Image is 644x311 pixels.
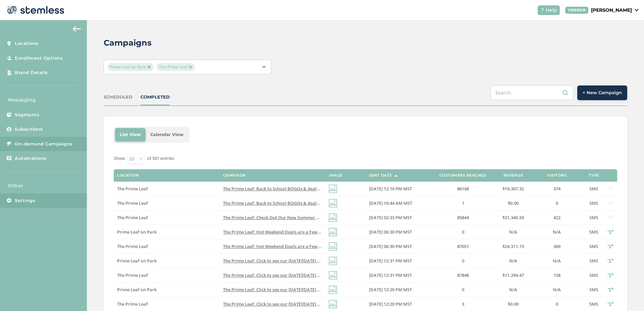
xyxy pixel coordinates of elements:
span: N/A [509,287,517,293]
label: of 501 entries [147,155,174,162]
span: [DATE] 06:30 PM MST [369,229,412,235]
span: Prime Leaf on Park [117,287,157,293]
span: Prime Leaf on Park [117,258,157,264]
img: icon-close-accent-8a337256.svg [147,65,151,69]
label: N/A [500,258,527,264]
span: Brand Details [15,69,48,76]
span: 0 [462,258,464,264]
iframe: Chat Widget [610,279,644,311]
span: N/A [509,229,517,235]
label: N/A [500,229,527,235]
span: $11,294.47 [502,272,524,278]
label: Sent Date [369,173,392,178]
span: SMS [589,301,598,307]
label: 05/23/2025 12:20 PM MST [369,287,426,293]
span: The Prime Leaf: Hot Weekend Deals are a Few Clicks Away! Reply END to cancel [223,243,386,249]
span: Settings [15,197,35,204]
label: 0 [433,229,493,235]
label: Prime Leaf on Park [117,287,216,293]
li: List View [115,128,146,141]
label: 86168 [433,186,493,192]
span: [DATE] 12:31 PM MST [369,272,412,278]
label: Show [114,155,125,162]
span: 0 [556,200,558,206]
span: 158 [553,272,560,278]
label: 158 [533,272,580,278]
label: Prime Leaf on Park [117,258,216,264]
label: $24,311.73 [500,244,527,249]
label: N/A [533,287,580,293]
div: COMPLETED [141,94,170,101]
span: Automations [15,155,47,162]
span: $24,311.73 [502,243,524,249]
img: icon-img-d887fa0c.svg [329,213,337,222]
span: + New Campaign [583,89,622,96]
span: The Prime Leaf: Hot Weekend Deals are a Few Clicks Away! Reply END to cancel [223,229,386,235]
span: The Prime Leaf: Check Out Our New Summer Deals and Fresh BOGOs. Don't Miss out! Reply END to cancel. [223,214,442,221]
span: 0 [462,229,464,235]
input: Search [490,85,573,100]
span: SMS [589,229,598,235]
span: The Prime Leaf [117,243,148,249]
button: + New Campaign [577,85,627,100]
label: $31,340.59 [500,215,527,221]
label: Campaign [223,173,246,178]
span: SMS [589,186,598,192]
label: The Prime Leaf: Click to see our Memorial Day Weekend Deals Reply END to cancel [223,258,322,264]
img: icon-img-d887fa0c.svg [329,300,337,308]
span: Segments [15,112,39,118]
span: [DATE] 12:31 PM MST [369,258,412,264]
img: icon-img-d887fa0c.svg [329,242,337,251]
label: 87848 [433,272,493,278]
label: Type [589,173,599,178]
span: SMS [589,272,598,278]
img: icon-img-d887fa0c.svg [329,185,337,193]
span: [DATE] 12:20 PM MST [369,287,412,293]
label: Location [117,173,139,178]
label: The Prime Leaf: Back to School BOGOs & deals to reach a higher level of education! Don't miss the... [223,200,322,206]
span: 86168 [457,186,469,192]
label: $19,307.32 [500,186,527,192]
label: The Prime Leaf: Click to see our Memorial Day Weekend Deals Reply END to cancel [223,301,322,307]
span: 87051 [457,243,469,249]
label: 08/22/2025 12:10 PM MST [369,186,426,192]
span: 1 [462,200,464,206]
label: SMS [587,229,600,235]
span: Enrollment Options [15,55,63,62]
span: $31,340.59 [502,214,524,221]
span: The Prime Leaf: Click to see our [DATE][DATE] Deals Reply END to cancel [223,272,371,278]
img: icon-img-d887fa0c.svg [329,257,337,265]
label: N/A [500,287,527,293]
label: Customers Reached [439,173,487,178]
span: $19,307.32 [502,186,524,192]
li: Calendar View [146,128,188,141]
span: N/A [553,287,561,293]
img: icon_down-arrow-small-66adaf34.svg [635,9,639,11]
span: Locations [15,40,39,47]
label: The Prime Leaf: Click to see our Memorial Day Weekend Deals Reply END to cancel [223,272,322,278]
label: SMS [587,272,600,278]
span: Prime Leaf on Park [107,63,153,71]
label: $0.00 [500,301,527,307]
span: N/A [553,229,561,235]
img: logo-dark-0685b13c.svg [5,3,64,17]
img: icon-img-d887fa0c.svg [329,199,337,207]
span: N/A [553,258,561,264]
label: N/A [533,258,580,264]
span: N/A [509,258,517,264]
span: 0 [462,287,464,293]
label: 05/23/2025 12:31 PM MST [369,272,426,278]
span: 422 [553,214,560,221]
img: icon-arrow-back-accent-c549486e.svg [73,26,81,32]
label: 05/23/2025 12:20 PM MST [369,301,426,307]
label: The Prime Leaf [117,186,216,192]
label: Visitors [547,173,567,178]
span: The Prime Leaf [117,301,148,307]
label: Image [329,173,342,178]
span: $0.00 [508,301,519,307]
label: 0 [533,200,580,206]
label: 3 [433,301,493,307]
label: Prime Leaf on Park [117,229,216,235]
span: SMS [589,200,598,206]
span: Subscribers [15,126,43,133]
